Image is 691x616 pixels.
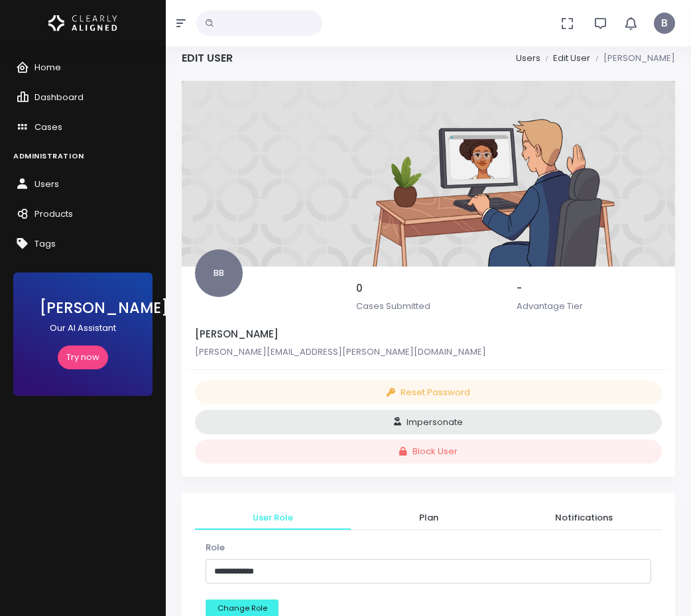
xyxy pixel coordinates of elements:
[517,511,651,524] span: Notifications
[195,440,662,464] button: Block User
[206,511,340,524] span: User Role
[40,299,126,317] h3: [PERSON_NAME]
[553,52,590,64] a: Edit User
[34,237,56,250] span: Tags
[356,300,501,313] p: Cases Submitted
[34,178,59,190] span: Users
[34,91,84,103] span: Dashboard
[195,381,662,405] button: Reset Password
[48,9,117,37] img: Logo Horizontal
[195,249,243,297] span: BB
[58,345,108,370] a: Try now
[361,511,496,524] span: Plan
[356,282,501,294] h5: 0
[517,300,662,313] p: Advantage Tier
[654,13,675,34] span: B
[590,52,675,65] li: [PERSON_NAME]
[195,410,662,434] button: Impersonate
[34,61,61,74] span: Home
[195,345,662,359] p: [PERSON_NAME][EMAIL_ADDRESS][PERSON_NAME][DOMAIN_NAME]
[517,282,662,294] h5: -
[34,121,62,133] span: Cases
[516,52,540,64] a: Users
[34,208,73,220] span: Products
[206,541,225,554] label: Role
[195,328,662,340] h5: [PERSON_NAME]
[182,52,233,64] h4: Edit User
[40,322,126,335] p: Our AI Assistant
